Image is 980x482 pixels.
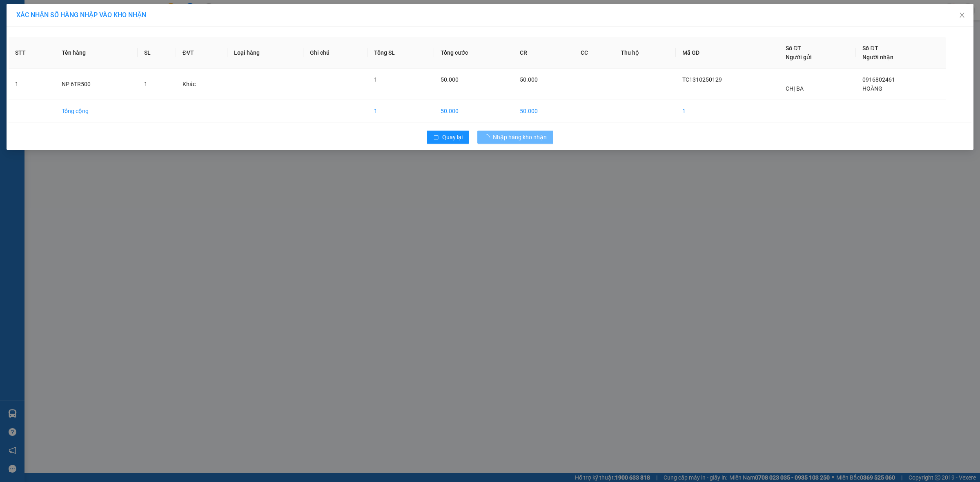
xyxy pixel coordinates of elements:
td: NP 6TR500 [55,69,138,100]
td: 50.000 [434,100,513,122]
span: TC1310250129 [682,76,722,83]
th: Tổng SL [367,37,434,69]
span: 50.000 [520,76,538,83]
td: 1 [9,69,55,100]
button: Nhập hàng kho nhận [477,131,553,144]
th: Ghi chú [303,37,367,69]
span: Người nhận [862,54,893,60]
td: 1 [367,100,434,122]
th: Thu hộ [614,37,676,69]
span: Quay lại [442,133,463,142]
th: Tổng cước [434,37,513,69]
th: Mã GD [676,37,779,69]
span: Nhập hàng kho nhận [493,133,547,142]
span: Số ĐT [862,45,878,51]
span: 50.000 [441,76,459,83]
td: 50.000 [513,100,574,122]
td: Tổng cộng [55,100,138,122]
span: loading [484,134,493,140]
span: 1 [144,81,147,87]
button: rollbackQuay lại [427,131,469,144]
th: ĐVT [176,37,227,69]
button: Close [951,4,973,27]
th: CR [513,37,574,69]
th: STT [9,37,55,69]
td: Khác [176,69,227,100]
td: 1 [676,100,779,122]
span: rollback [433,134,439,141]
span: XÁC NHẬN SỐ HÀNG NHẬP VÀO KHO NHẬN [16,11,146,19]
span: HOÀNG [862,85,882,92]
span: close [959,12,965,18]
th: CC [574,37,614,69]
span: 1 [374,76,377,83]
th: SL [138,37,176,69]
span: 0916802461 [862,76,895,83]
th: Loại hàng [227,37,303,69]
span: Người gửi [786,54,812,60]
th: Tên hàng [55,37,138,69]
span: Số ĐT [786,45,801,51]
span: CHỊ BA [786,85,804,92]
